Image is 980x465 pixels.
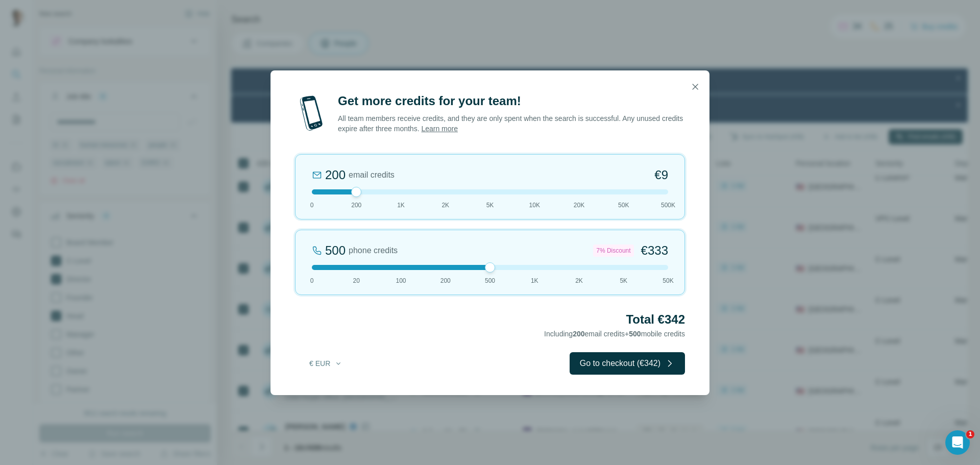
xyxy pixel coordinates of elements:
[421,125,458,133] a: Learn more
[544,330,685,338] span: Including email credits + mobile credits
[397,201,405,210] span: 1K
[570,352,685,375] button: Go to checkout (€342)
[442,201,449,210] span: 2K
[295,311,685,328] h2: Total €342
[661,201,675,210] span: 500K
[396,276,406,285] span: 100
[310,201,314,210] span: 0
[440,276,451,285] span: 200
[620,276,627,285] span: 5K
[325,242,346,259] div: 500
[575,276,583,285] span: 2K
[353,276,360,285] span: 20
[593,244,633,257] div: 7% Discount
[629,330,641,338] span: 500
[349,169,395,181] span: email credits
[351,201,361,210] span: 200
[722,4,732,14] div: Close Step
[338,113,685,134] p: All team members receive credits, and they are only spent when the search is successful. Any unus...
[663,276,673,285] span: 50K
[297,2,437,25] div: Watch our October Product update
[573,330,584,338] span: 200
[531,276,538,285] span: 1K
[349,244,398,257] span: phone credits
[529,201,540,210] span: 10K
[295,93,328,134] img: mobile-phone
[641,242,668,259] span: €333
[486,201,494,210] span: 5K
[618,201,629,210] span: 50K
[295,2,439,25] div: Upgrade plan for full access to Surfe
[574,201,584,210] span: 20K
[325,167,346,183] div: 200
[302,354,350,373] button: € EUR
[945,430,970,455] iframe: Intercom live chat
[485,276,495,285] span: 500
[654,167,668,183] span: €9
[966,430,974,438] span: 1
[310,276,314,285] span: 0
